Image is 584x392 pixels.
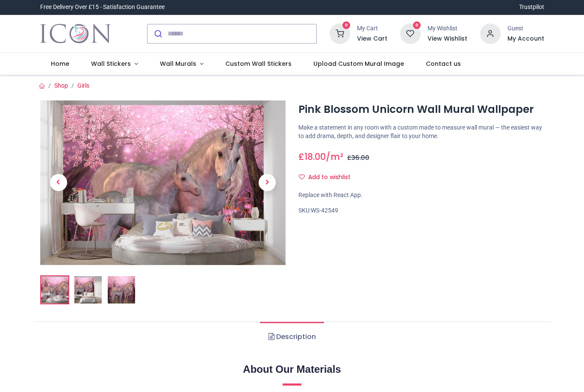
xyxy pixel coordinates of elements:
[298,170,358,185] button: Add to wishlistAdd to wishlist
[149,53,214,75] a: Wall Murals
[357,24,387,33] div: My Cart
[50,174,67,191] span: Previous
[507,24,544,33] div: Guest
[519,3,544,12] a: Trustpilot
[413,21,421,29] sup: 0
[304,150,326,163] span: 18.00
[40,3,165,12] div: Free Delivery Over £15 - Satisfaction Guarantee
[357,35,387,43] a: View Cart
[74,276,102,304] img: WS-42549-02
[225,59,292,68] span: Custom Wall Stickers
[40,362,544,377] h2: About Our Materials
[400,29,421,36] a: 0
[347,153,369,162] span: £
[41,276,68,304] img: Pink Blossom Unicorn Wall Mural Wallpaper
[260,322,324,352] a: Description
[298,206,544,215] div: SKU:
[147,24,168,43] button: Submit
[351,153,369,162] span: 36.00
[91,59,131,68] span: Wall Stickers
[249,125,286,240] a: Next
[313,59,404,68] span: Upload Custom Mural Image
[40,22,111,46] img: Icon Wall Stickers
[298,191,544,200] div: Replace with React App.
[51,59,69,68] span: Home
[259,174,276,191] span: Next
[298,102,544,117] h1: Pink Blossom Unicorn Wall Mural Wallpaper
[40,125,77,240] a: Previous
[298,150,326,163] span: £
[426,59,461,68] span: Contact us
[298,124,544,140] p: Make a statement in any room with a custom made to measure wall mural — the easiest way to add dr...
[160,59,196,68] span: Wall Murals
[330,29,350,36] a: 0
[40,100,286,265] img: Pink Blossom Unicorn Wall Mural Wallpaper
[428,35,467,43] a: View Wishlist
[428,24,467,33] div: My Wishlist
[342,21,351,29] sup: 0
[326,150,343,163] span: /m²
[40,22,111,46] a: Logo of Icon Wall Stickers
[77,82,89,89] a: Girls
[80,53,149,75] a: Wall Stickers
[299,174,305,180] i: Add to wishlist
[54,82,68,89] a: Shop
[507,35,544,43] a: My Account
[108,276,135,304] img: WS-42549-03
[311,207,338,214] span: WS-42549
